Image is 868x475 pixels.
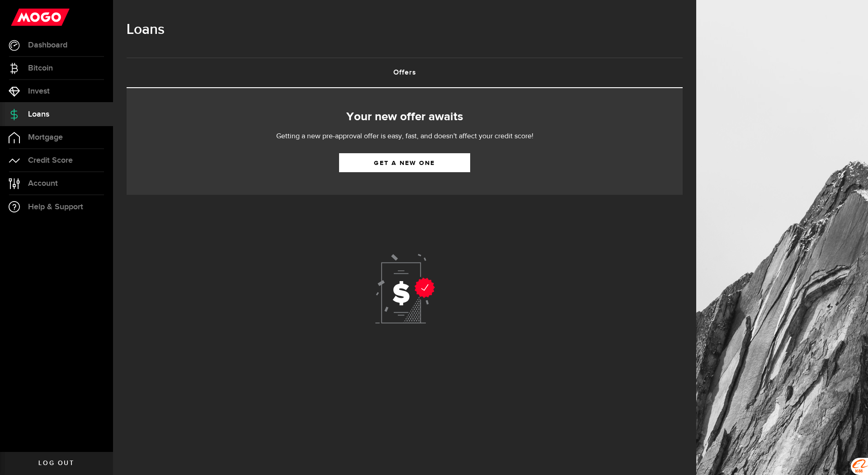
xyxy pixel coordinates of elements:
iframe: LiveChat chat widget [830,437,868,475]
span: Log out [38,460,74,466]
a: Get a new one [339,153,470,172]
span: Credit Score [28,156,73,165]
h2: Your new offer awaits [140,108,669,127]
span: Help & Support [28,203,83,211]
span: Dashboard [28,41,67,49]
h1: Loans [127,18,683,42]
span: Invest [28,87,50,95]
span: Loans [28,110,49,118]
span: Bitcoin [28,64,53,72]
span: Mortgage [28,133,63,141]
ul: Tabs Navigation [127,57,683,88]
a: Offers [127,58,683,87]
p: Getting a new pre-approval offer is easy, fast, and doesn't affect your credit score! [249,131,561,142]
span: Account [28,179,58,188]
